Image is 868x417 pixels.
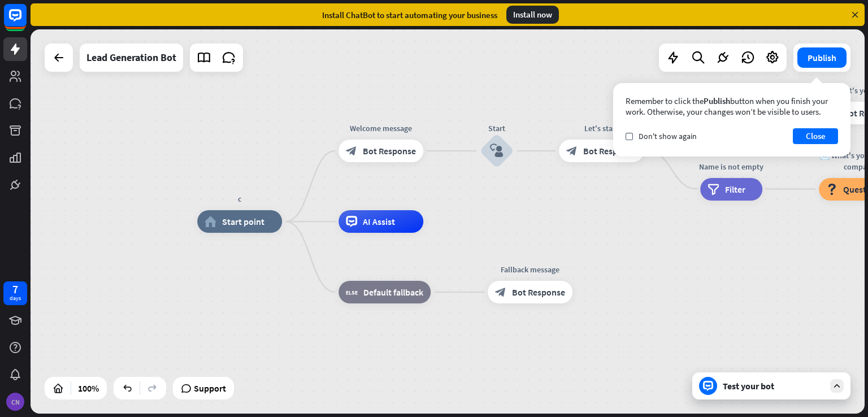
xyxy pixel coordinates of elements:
div: c [189,193,290,205]
div: CN [6,393,24,411]
i: block_bot_response [495,286,506,298]
span: Don't show again [639,131,697,141]
div: 100% [75,379,102,397]
span: Start point [222,216,264,227]
span: Support [194,379,226,397]
div: 7 [12,284,18,294]
div: Remember to click the button when you finish your work. Otherwise, your changes won’t be visible ... [626,95,838,117]
span: Filter [725,184,745,195]
span: Bot Response [512,286,565,298]
i: block_question [826,184,837,195]
span: Bot Response [583,145,636,157]
i: block_bot_response [346,145,357,157]
i: home_2 [205,216,216,227]
span: AI Assist [363,216,395,227]
span: Bot Response [363,145,416,157]
div: Lead Generation Bot [86,44,176,72]
a: 7 days [3,281,27,305]
i: block_user_input [490,144,504,158]
div: Welcome message [330,123,432,134]
i: block_bot_response [566,145,578,157]
div: Name is not empty [692,161,771,172]
div: days [10,294,21,302]
i: block_fallback [346,286,358,298]
div: Let's start [550,123,652,134]
div: Test your bot [723,380,824,392]
div: Start [463,123,531,134]
i: filter [708,184,719,195]
div: Fallback message [479,264,581,275]
button: Publish [797,47,847,68]
span: Default fallback [363,286,423,298]
div: Install now [506,6,559,24]
div: Install ChatBot to start automating your business [322,10,497,20]
button: Close [793,128,838,144]
button: Open LiveChat chat widget [9,5,43,38]
span: Publish [704,95,730,106]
